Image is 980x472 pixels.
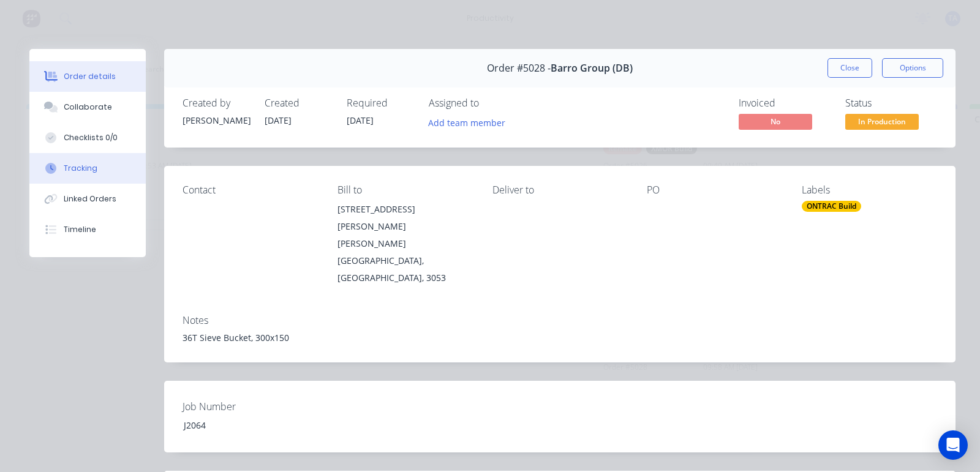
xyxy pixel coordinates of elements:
[551,62,633,74] span: Barro Group (DB)
[802,184,937,196] div: Labels
[64,71,116,82] div: Order details
[64,193,116,204] div: Linked Orders
[265,114,292,126] span: [DATE]
[265,97,332,109] div: Created
[183,315,937,326] div: Notes
[647,184,782,196] div: PO
[29,214,146,245] button: Timeline
[337,201,473,235] div: [STREET_ADDRESS][PERSON_NAME]
[29,122,146,153] button: Checklists 0/0
[492,184,628,196] div: Deliver to
[827,58,872,78] button: Close
[29,153,146,184] button: Tracking
[938,430,968,460] div: Open Intercom Messenger
[64,224,96,235] div: Timeline
[429,97,551,109] div: Assigned to
[337,184,473,196] div: Bill to
[347,97,414,109] div: Required
[64,163,97,174] div: Tracking
[183,184,318,196] div: Contact
[183,399,336,414] label: Job Number
[337,201,473,287] div: [STREET_ADDRESS][PERSON_NAME][PERSON_NAME][GEOGRAPHIC_DATA], [GEOGRAPHIC_DATA], 3053
[174,416,327,434] div: J2064
[337,235,473,287] div: [PERSON_NAME][GEOGRAPHIC_DATA], [GEOGRAPHIC_DATA], 3053
[845,114,919,129] span: In Production
[64,132,118,143] div: Checklists 0/0
[845,97,937,109] div: Status
[29,92,146,122] button: Collaborate
[882,58,943,78] button: Options
[802,201,861,212] div: ONTRAC Build
[183,331,937,344] div: 36T Sieve Bucket, 300x150
[429,114,512,130] button: Add team member
[487,62,551,74] span: Order #5028 -
[29,184,146,214] button: Linked Orders
[422,114,512,130] button: Add team member
[845,114,919,132] button: In Production
[64,102,112,113] div: Collaborate
[183,97,250,109] div: Created by
[347,114,374,126] span: [DATE]
[739,97,831,109] div: Invoiced
[739,114,812,129] span: No
[29,61,146,92] button: Order details
[183,114,250,127] div: [PERSON_NAME]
